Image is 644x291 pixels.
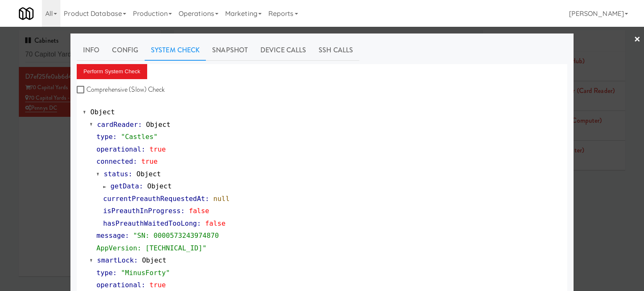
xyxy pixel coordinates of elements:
span: connected [96,157,133,165]
span: : [113,133,117,141]
span: Object [147,182,171,190]
span: Object [146,121,170,129]
span: : [128,170,132,178]
a: Config [106,40,145,61]
span: status [104,170,128,178]
span: smartLock [97,256,134,264]
a: Device Calls [254,40,312,61]
span: operational [96,145,141,153]
span: true [141,157,158,165]
span: currentPreauthRequestedAt [103,195,205,203]
span: type [96,269,113,277]
span: cardReader [97,121,138,129]
span: : [141,281,145,289]
span: : [141,145,145,153]
span: Object [142,256,166,264]
span: getData [111,182,139,190]
a: × [634,27,641,53]
a: Snapshot [206,40,254,61]
span: hasPreauthWaitedTooLong [103,219,197,227]
span: true [150,281,166,289]
span: type [96,133,113,141]
a: Info [77,40,106,61]
img: Micromart [19,6,34,21]
span: null [213,195,230,203]
span: Object [91,108,115,116]
span: : [133,157,138,165]
span: Object [136,170,161,178]
span: : [138,121,142,129]
a: SSH Calls [312,40,359,61]
span: : [139,182,143,190]
span: isPreauthInProgress [103,207,181,215]
span: "Castles" [121,133,158,141]
span: : [181,207,185,215]
span: : [197,219,201,227]
span: : [134,256,138,264]
span: false [205,219,226,227]
span: true [150,145,166,153]
span: message [96,232,125,239]
span: : [205,195,209,203]
span: "SN: 0000573243974870 AppVersion: [TECHNICAL_ID]" [96,232,219,252]
input: Comprehensive (Slow) Check [77,87,86,93]
span: : [113,269,117,277]
button: Perform System Check [77,64,147,79]
a: System Check [145,40,206,61]
label: Comprehensive (Slow) Check [77,83,165,96]
span: false [189,207,209,215]
span: : [125,232,129,239]
span: operational [96,281,141,289]
span: "MinusForty" [121,269,170,277]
